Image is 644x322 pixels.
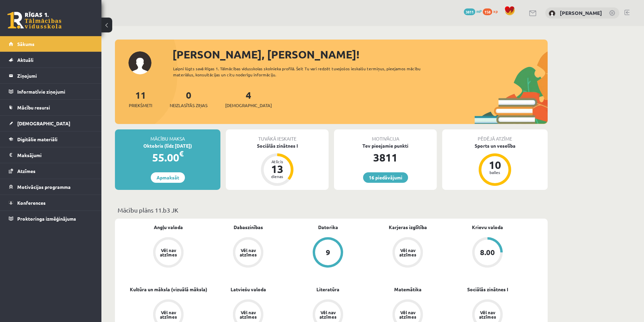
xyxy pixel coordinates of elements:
[231,286,266,293] a: Latviešu valoda
[480,249,495,256] div: 8.00
[485,170,505,174] div: balles
[17,136,57,142] span: Digitālie materiāli
[483,8,501,14] a: 158 xp
[316,286,339,293] a: Literatūra
[9,211,93,226] a: Proktoringa izmēģinājums
[159,248,178,257] div: Vēl nav atzīmes
[128,237,208,269] a: Vēl nav atzīmes
[267,159,287,164] div: Atlicis
[485,159,505,170] div: 10
[476,8,482,14] span: mP
[334,129,437,142] div: Motivācija
[129,89,152,109] a: 11Priekšmeti
[9,195,93,210] a: Konferences
[234,224,263,231] a: Dabaszinības
[318,310,337,319] div: Vēl nav atzīmes
[239,310,258,319] div: Vēl nav atzīmes
[288,237,368,269] a: 9
[398,310,417,319] div: Vēl nav atzīmes
[115,129,220,142] div: Mācību maksa
[17,168,35,174] span: Atzīmes
[9,179,93,195] a: Motivācijas programma
[467,286,508,293] a: Sociālās zinātnes I
[17,184,71,190] span: Motivācijas programma
[442,142,548,149] div: Sports un veselība
[9,36,93,52] a: Sākums
[267,164,287,174] div: 13
[483,8,492,15] span: 158
[9,131,93,147] a: Digitālie materiāli
[9,116,93,131] a: [DEMOGRAPHIC_DATA]
[394,286,422,293] a: Matemātika
[334,149,437,166] div: 3811
[17,120,70,126] span: [DEMOGRAPHIC_DATA]
[472,224,503,231] a: Krievu valoda
[115,149,220,166] div: 55.00
[115,142,220,149] div: Oktobris (līdz [DATE])
[17,68,93,83] legend: Ziņojumi
[326,249,330,256] div: 9
[17,57,33,63] span: Aktuāli
[9,100,93,115] a: Mācību resursi
[159,310,178,319] div: Vēl nav atzīmes
[17,216,76,222] span: Proktoringa izmēģinājums
[226,142,329,149] div: Sociālās zinātnes I
[226,142,329,187] a: Sociālās zinātnes I Atlicis 13 dienas
[172,46,548,63] div: [PERSON_NAME], [PERSON_NAME]!
[225,102,272,109] span: [DEMOGRAPHIC_DATA]
[442,142,548,187] a: Sports un veselība 10 balles
[129,102,152,109] span: Priekšmeti
[9,163,93,179] a: Atzīmes
[464,8,482,14] a: 3811 mP
[208,237,288,269] a: Vēl nav atzīmes
[442,129,548,142] div: Pēdējā atzīme
[170,102,208,109] span: Neizlasītās ziņas
[7,12,62,29] a: Rīgas 1. Tālmācības vidusskola
[17,41,34,47] span: Sākums
[151,172,185,183] a: Apmaksāt
[17,200,46,206] span: Konferences
[225,89,272,109] a: 4[DEMOGRAPHIC_DATA]
[179,149,184,158] span: €
[267,174,287,178] div: dienas
[363,172,408,183] a: 16 piedāvājumi
[226,129,329,142] div: Tuvākā ieskaite
[17,147,93,163] legend: Maksājumi
[398,248,417,257] div: Vēl nav atzīmes
[154,224,183,231] a: Angļu valoda
[17,104,50,110] span: Mācību resursi
[173,66,433,78] div: Laipni lūgts savā Rīgas 1. Tālmācības vidusskolas skolnieka profilā. Šeit Tu vari redzēt tuvojošo...
[318,224,338,231] a: Datorika
[9,84,93,99] a: Informatīvie ziņojumi
[9,147,93,163] a: Maksājumi
[239,248,258,257] div: Vēl nav atzīmes
[17,84,93,99] legend: Informatīvie ziņojumi
[9,68,93,83] a: Ziņojumi
[334,142,437,149] div: Tev pieejamie punkti
[464,8,475,15] span: 3811
[493,8,498,14] span: xp
[448,237,527,269] a: 8.00
[389,224,427,231] a: Karjeras izglītība
[560,9,602,16] a: [PERSON_NAME]
[130,286,207,293] a: Kultūra un māksla (vizuālā māksla)
[9,52,93,68] a: Aktuāli
[368,237,448,269] a: Vēl nav atzīmes
[170,89,208,109] a: 0Neizlasītās ziņas
[118,205,545,215] p: Mācību plāns 11.b3 JK
[478,310,497,319] div: Vēl nav atzīmes
[549,10,555,17] img: Kristiāns Rozītis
